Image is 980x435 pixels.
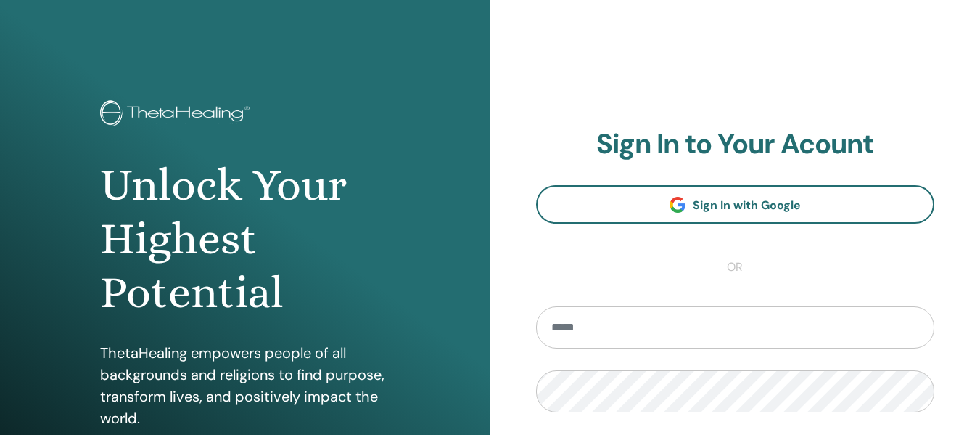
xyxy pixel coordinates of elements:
a: Sign In with Google [536,185,935,224]
h1: Unlock Your Highest Potential [100,158,390,320]
span: or [720,259,750,276]
span: Sign In with Google [693,198,801,213]
p: ThetaHealing empowers people of all backgrounds and religions to find purpose, transform lives, a... [100,342,390,429]
h2: Sign In to Your Acount [536,128,935,161]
